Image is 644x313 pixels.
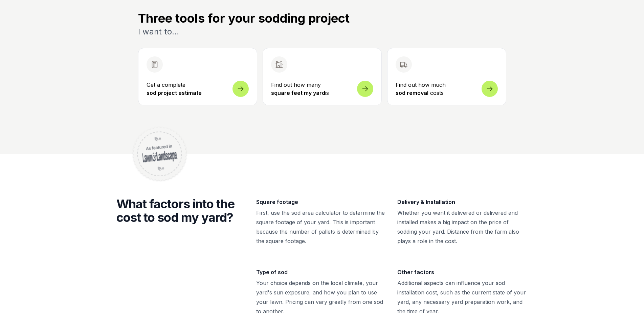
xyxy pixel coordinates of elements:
strong: square feet my yard [271,89,325,96]
p: Whether you want it delivered or delivered and installed makes a big impact on the price of soddi... [397,208,528,246]
img: Featured in Lawn & Landscape magazine badge [130,124,190,184]
h3: Square footage [256,197,386,207]
h3: Other factors [397,267,528,277]
p: Find out how many is [271,81,373,97]
strong: sod project estimate [147,89,202,96]
p: Get a complete [147,81,249,97]
p: Find out how much costs [396,81,498,97]
p: I want to... [138,26,506,37]
p: First, use the sod area calculator to determine the square footage of your yard. This is importan... [256,208,386,246]
button: Open sod measurement and cost calculator [138,48,257,105]
strong: sod removal [396,89,428,96]
h3: Type of sod [256,267,386,277]
h3: Three tools for your sodding project [138,11,506,25]
a: Find out how much sod removal costs [387,48,506,105]
a: Find out how many square feet my yardis [263,48,382,105]
h3: Delivery & Installation [397,197,528,207]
